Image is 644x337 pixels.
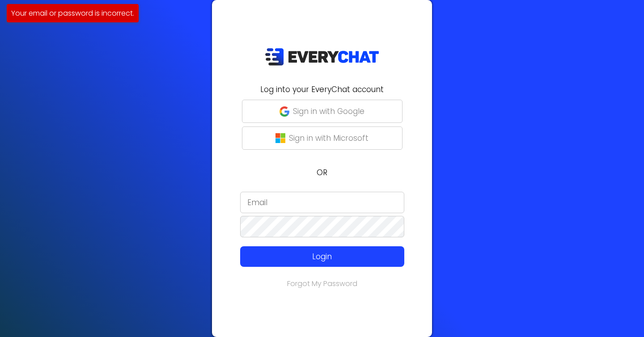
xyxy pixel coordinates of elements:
[11,8,134,19] p: Your email or password is incorrect.
[287,278,357,289] a: Forgot My Password
[257,251,388,262] p: Login
[293,105,364,117] p: Sign in with Google
[242,100,402,123] button: Sign in with Google
[280,106,289,116] img: google-g.png
[265,48,379,66] img: EveryChat_logo_dark.png
[242,126,402,150] button: Sign in with Microsoft
[240,246,404,267] button: Login
[217,167,427,178] p: OR
[217,84,427,95] h2: Log into your EveryChat account
[275,133,285,143] img: microsoft-logo.png
[240,192,404,213] input: Email
[289,132,369,144] p: Sign in with Microsoft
